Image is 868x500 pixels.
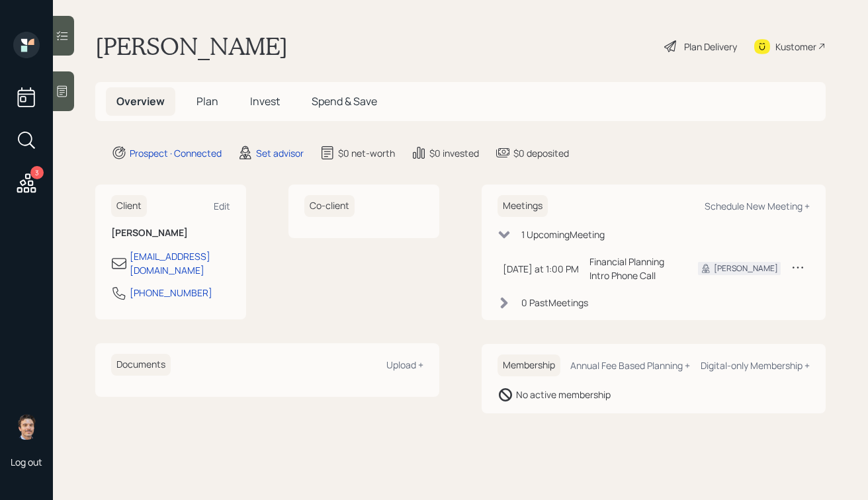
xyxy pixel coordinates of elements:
h6: Membership [498,354,560,376]
div: $0 deposited [513,146,569,160]
span: Spend & Save [312,94,377,108]
div: [EMAIL_ADDRESS][DOMAIN_NAME] [130,249,230,277]
h6: Meetings [498,195,548,217]
div: Schedule New Meeting + [705,200,810,212]
div: [PHONE_NUMBER] [130,286,212,300]
span: Invest [250,94,280,108]
div: $0 net-worth [338,146,395,160]
div: Kustomer [775,40,816,54]
div: [DATE] at 1:00 PM [503,262,579,276]
div: Annual Fee Based Planning + [570,359,690,372]
div: 3 [30,166,44,179]
div: [PERSON_NAME] [714,263,778,274]
div: No active membership [516,388,611,401]
img: robby-grisanti-headshot.png [13,413,40,440]
div: Digital-only Membership + [701,359,810,372]
div: Plan Delivery [684,40,737,54]
div: Edit [214,200,230,212]
div: Financial Planning Intro Phone Call [589,255,677,282]
span: Plan [196,94,218,108]
div: 0 Past Meeting s [521,296,588,310]
h6: Documents [111,354,171,376]
div: Log out [11,456,42,468]
h6: [PERSON_NAME] [111,228,230,239]
div: Upload + [386,358,423,371]
h6: Client [111,195,147,217]
div: Set advisor [256,146,304,160]
h1: [PERSON_NAME] [95,32,288,61]
div: $0 invested [429,146,479,160]
div: 1 Upcoming Meeting [521,228,605,241]
h6: Co-client [304,195,355,217]
div: Prospect · Connected [130,146,222,160]
span: Overview [116,94,165,108]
